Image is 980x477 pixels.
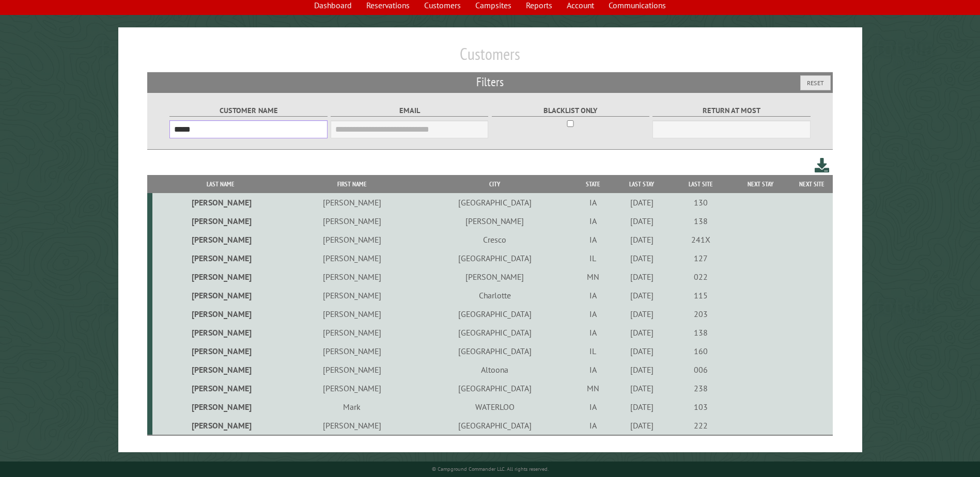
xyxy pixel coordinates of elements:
[672,342,730,360] td: 160
[152,397,288,416] td: [PERSON_NAME]
[672,286,730,305] td: 115
[152,212,288,230] td: [PERSON_NAME]
[152,230,288,249] td: [PERSON_NAME]
[288,416,416,435] td: [PERSON_NAME]
[492,105,649,117] label: Blacklist only
[672,305,730,323] td: 203
[672,175,730,193] th: Last Site
[288,267,416,286] td: [PERSON_NAME]
[574,416,612,435] td: IA
[416,397,574,416] td: WATERLOO
[672,323,730,342] td: 138
[416,379,574,397] td: [GEOGRAPHIC_DATA]
[288,175,416,193] th: First Name
[288,305,416,323] td: [PERSON_NAME]
[612,175,672,193] th: Last Stay
[416,175,574,193] th: City
[152,360,288,379] td: [PERSON_NAME]
[288,379,416,397] td: [PERSON_NAME]
[614,383,670,393] div: [DATE]
[288,230,416,249] td: [PERSON_NAME]
[614,309,670,319] div: [DATE]
[152,323,288,342] td: [PERSON_NAME]
[152,379,288,397] td: [PERSON_NAME]
[574,267,612,286] td: MN
[416,323,574,342] td: [GEOGRAPHIC_DATA]
[152,175,288,193] th: Last Name
[152,286,288,305] td: [PERSON_NAME]
[614,197,670,208] div: [DATE]
[574,175,612,193] th: State
[672,416,730,435] td: 222
[416,230,574,249] td: Cresco
[672,397,730,416] td: 103
[416,286,574,305] td: Charlotte
[574,212,612,230] td: IA
[791,175,833,193] th: Next Site
[152,249,288,267] td: [PERSON_NAME]
[672,267,730,286] td: 022
[614,290,670,300] div: [DATE]
[614,402,670,412] div: [DATE]
[672,230,730,249] td: 241X
[574,193,612,212] td: IA
[800,75,831,90] button: Reset
[416,193,574,212] td: [GEOGRAPHIC_DATA]
[288,193,416,212] td: [PERSON_NAME]
[416,249,574,267] td: [GEOGRAPHIC_DATA]
[288,323,416,342] td: [PERSON_NAME]
[672,212,730,230] td: 138
[672,379,730,397] td: 238
[288,397,416,416] td: Mark
[614,364,670,375] div: [DATE]
[288,342,416,360] td: [PERSON_NAME]
[574,379,612,397] td: MN
[416,267,574,286] td: [PERSON_NAME]
[614,234,670,245] div: [DATE]
[574,230,612,249] td: IA
[574,342,612,360] td: IL
[288,212,416,230] td: [PERSON_NAME]
[331,105,488,117] label: Email
[574,249,612,267] td: IL
[652,105,810,117] label: Return at most
[152,416,288,435] td: [PERSON_NAME]
[416,342,574,360] td: [GEOGRAPHIC_DATA]
[672,360,730,379] td: 006
[416,305,574,323] td: [GEOGRAPHIC_DATA]
[614,253,670,263] div: [DATE]
[152,342,288,360] td: [PERSON_NAME]
[147,72,832,92] h2: Filters
[614,216,670,226] div: [DATE]
[152,193,288,212] td: [PERSON_NAME]
[574,305,612,323] td: IA
[416,360,574,379] td: Altoona
[147,44,832,72] h1: Customers
[574,323,612,342] td: IA
[169,105,327,117] label: Customer Name
[729,175,791,193] th: Next Stay
[288,249,416,267] td: [PERSON_NAME]
[416,212,574,230] td: [PERSON_NAME]
[614,346,670,356] div: [DATE]
[574,397,612,416] td: IA
[416,416,574,435] td: [GEOGRAPHIC_DATA]
[288,360,416,379] td: [PERSON_NAME]
[288,286,416,305] td: [PERSON_NAME]
[815,156,830,175] a: Download this customer list (.csv)
[432,466,549,472] small: © Campground Commander LLC. All rights reserved.
[152,267,288,286] td: [PERSON_NAME]
[614,327,670,338] div: [DATE]
[574,286,612,305] td: IA
[672,193,730,212] td: 130
[614,272,670,282] div: [DATE]
[574,360,612,379] td: IA
[614,420,670,431] div: [DATE]
[672,249,730,267] td: 127
[152,305,288,323] td: [PERSON_NAME]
